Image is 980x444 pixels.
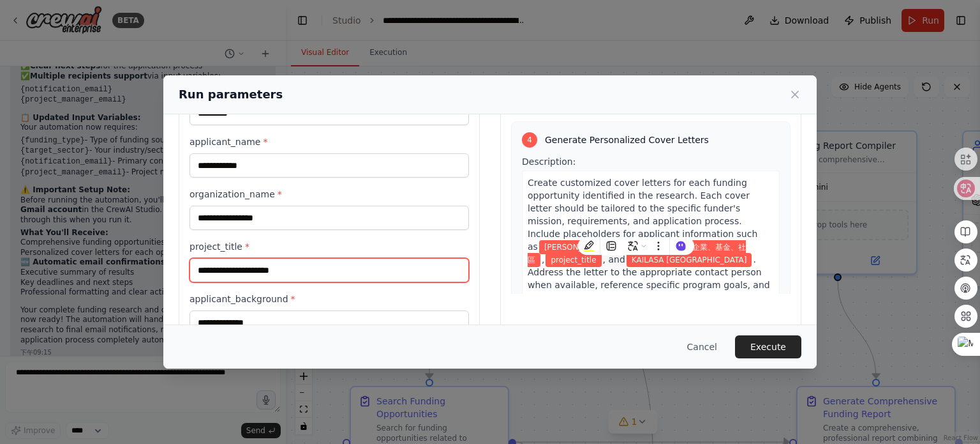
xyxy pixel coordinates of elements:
[189,188,469,201] label: organization_name
[189,135,469,148] label: applicant_name
[522,132,537,148] div: 4
[546,253,601,267] span: Variable: project_title
[603,254,625,264] span: , and
[528,254,770,316] span: . Address the letter to the appropriate contact person when available, reference specific program...
[528,178,757,252] span: Create customized cover letters for each funding opportunity identified in the research. Each cov...
[189,293,469,305] label: applicant_background
[539,240,613,254] span: Variable: applicant_name
[528,240,746,267] span: Variable: organization_name
[677,335,727,358] button: Cancel
[627,253,752,267] span: Variable: applicant_background
[542,254,544,264] span: ,
[735,335,801,358] button: Execute
[189,240,469,253] label: project_title
[179,86,283,103] h2: Run parameters
[522,157,575,167] span: Description:
[545,134,709,146] span: Generate Personalized Cover Letters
